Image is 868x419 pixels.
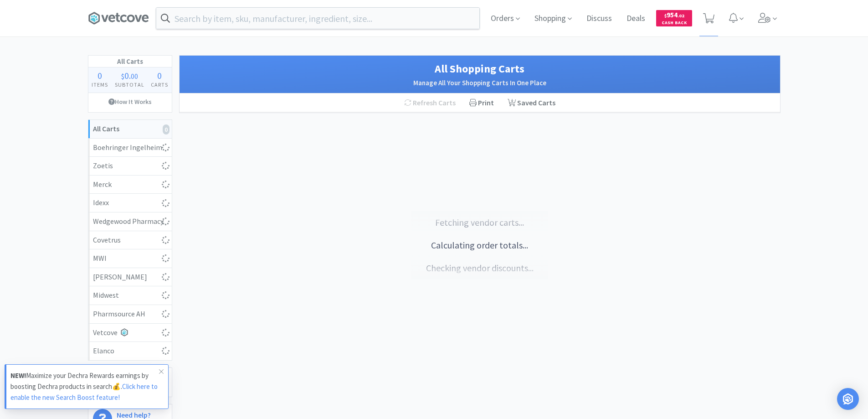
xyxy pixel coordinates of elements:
[664,10,684,19] span: 954
[88,157,172,176] a: Zoetis
[583,15,616,23] a: Discuss
[88,120,172,139] a: All Carts0
[93,234,167,246] div: Covetrus
[111,71,148,80] div: .
[189,78,771,88] h2: Manage All Your Shopping Carts In One Place
[93,216,167,228] div: Wedgewood Pharmacy
[88,56,172,67] h1: All Carts
[93,160,167,172] div: Zoetis
[656,6,692,31] a: $954.02Cash Back
[163,124,169,134] i: 0
[88,176,172,194] a: Merck
[98,70,102,81] span: 0
[148,80,172,89] h4: Carts
[397,93,462,113] div: Refresh Carts
[662,21,687,26] span: Cash Back
[88,212,172,231] a: Wedgewood Pharmacy
[88,286,172,305] a: Midwest
[678,13,684,19] span: . 02
[88,249,172,268] a: MWI
[88,342,172,360] a: Elanco
[93,290,167,301] div: Midwest
[88,268,172,287] a: [PERSON_NAME]
[131,72,138,81] span: 00
[10,370,159,403] p: Maximize your Dechra Rewards earnings by boosting Dechra products in search💰.
[93,142,167,154] div: Boehringer Ingelheim
[462,93,501,113] div: Print
[93,308,167,320] div: Pharmsource AH
[88,139,172,157] a: Boehringer Ingelheim
[189,60,771,78] h1: All Shopping Carts
[664,13,667,19] span: $
[88,231,172,250] a: Covetrus
[88,80,112,89] h4: Items
[837,388,859,410] div: Open Intercom Messenger
[93,345,167,357] div: Elanco
[93,124,119,133] strong: All Carts
[88,305,172,324] a: Pharmsource AH
[10,371,26,380] strong: NEW!
[88,324,172,342] a: Vetcove
[501,93,562,113] a: Saved Carts
[93,179,167,191] div: Merck
[93,253,167,264] div: MWI
[88,93,172,110] a: How It Works
[111,80,148,89] h4: Subtotal
[88,194,172,212] a: Idexx
[121,72,124,81] span: $
[93,327,167,339] div: Vetcove
[623,15,649,23] a: Deals
[124,70,129,81] span: 0
[93,271,167,283] div: [PERSON_NAME]
[156,8,479,29] input: Search by item, sku, manufacturer, ingredient, size...
[157,70,162,81] span: 0
[93,197,167,209] div: Idexx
